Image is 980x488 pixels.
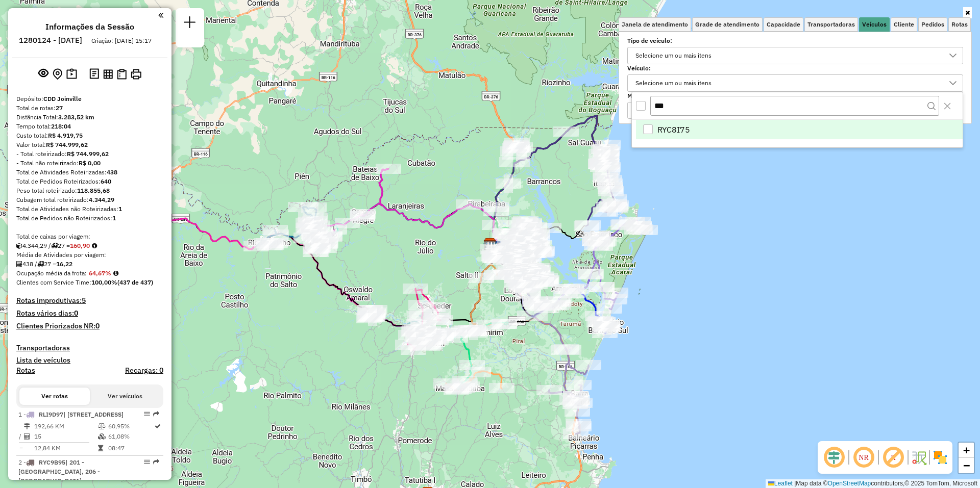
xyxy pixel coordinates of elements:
em: Opções [144,459,150,465]
strong: (437 de 437) [117,278,153,286]
div: Selecione um ou mais itens [632,75,715,91]
span: Grade de atendimento [695,21,759,28]
button: Imprimir Rotas [129,67,143,82]
strong: 1 [118,205,122,213]
i: Cubagem total roteirizado [16,243,22,249]
h4: Lista de veículos [16,356,163,365]
td: 08:47 [108,443,154,453]
div: Total de Pedidos Roteirizados: [16,177,163,186]
td: 15 [34,431,97,442]
span: | 201 - [GEOGRAPHIC_DATA], 206 - [GEOGRAPHIC_DATA] [18,458,100,484]
span: 1 - [18,410,124,418]
strong: R$ 4.919,75 [48,132,83,139]
div: Total de Pedidos não Roteirizados: [16,214,163,223]
strong: 5 [82,296,86,305]
i: % de utilização da cubagem [98,433,106,440]
span: Janela de atendimento [622,21,688,28]
a: Leaflet [768,480,793,487]
strong: 640 [101,177,111,185]
strong: R$ 744.999,62 [67,150,109,158]
td: = [18,443,23,453]
a: Ocultar filtros [963,7,972,18]
label: Tipo de veículo: [627,36,963,45]
td: 192,66 KM [34,421,97,431]
strong: 64,67% [89,269,111,277]
strong: 438 [107,168,117,176]
i: Meta Caixas/viagem: 196,87 Diferença: -35,97 [92,243,97,249]
span: Clientes com Service Time: [16,278,91,286]
strong: 118.855,68 [77,187,110,194]
div: 4.344,29 / 27 = [16,241,163,250]
i: Rota otimizada [155,423,161,429]
strong: 3.283,52 km [58,113,94,121]
strong: 0 [95,321,100,330]
a: Clique aqui para minimizar o painel [158,9,163,21]
strong: 0 [74,309,78,318]
div: Selecione um ou mais itens [632,47,715,64]
h4: Rotas improdutivas: [16,296,163,305]
span: Veículos [862,21,887,28]
a: Zoom in [959,443,974,458]
button: Logs desbloquear sessão [87,66,101,82]
h6: 1280124 - [DATE] [19,36,82,45]
span: Rotas [951,21,968,28]
span: Pedidos [921,21,944,28]
td: 12,84 KM [34,443,97,453]
img: CDD Joinville [483,238,497,251]
em: Média calculada utilizando a maior ocupação (%Peso ou %Cubagem) de cada rota da sessão. Rotas cro... [113,270,118,276]
div: Map data © contributors,© 2025 TomTom, Microsoft [766,479,980,488]
i: Total de rotas [37,261,44,267]
label: Veículo: [627,64,963,73]
div: Total de rotas: [16,104,163,113]
ul: Option List [632,120,963,139]
div: Média de Atividades por viagem: [16,250,163,260]
img: Exibir/Ocultar setores [932,449,948,466]
strong: 1 [112,214,116,222]
td: / [18,431,23,442]
span: | [STREET_ADDRESS] [63,410,124,418]
div: Total de Atividades não Roteirizadas: [16,204,163,214]
em: Rota exportada [153,459,159,465]
strong: CDD Joinville [43,95,82,102]
a: OpenStreetMap [828,480,871,487]
button: Exibir sessão original [36,66,51,82]
i: Tempo total em rota [98,445,103,451]
span: + [963,444,970,456]
span: RLI9D97 [39,410,63,418]
span: RYC9B95 [39,458,65,466]
span: Ocultar NR [851,445,876,470]
i: Total de Atividades [24,433,30,440]
i: Total de Atividades [16,261,22,267]
div: All items unselected [636,101,646,111]
div: Custo total: [16,131,163,140]
button: Visualizar relatório de Roteirização [101,67,115,81]
a: Zoom out [959,458,974,473]
button: Ver veículos [90,388,160,405]
span: Transportadoras [807,21,855,28]
strong: 100,00% [91,278,117,286]
strong: R$ 0,00 [79,159,101,167]
button: Visualizar Romaneio [115,67,129,82]
strong: 27 [56,104,63,112]
strong: 4.344,29 [89,196,114,203]
span: Ocupação média da frota: [16,269,87,277]
h4: Clientes Priorizados NR: [16,322,163,330]
i: Total de rotas [51,243,58,249]
strong: 160,90 [70,242,90,249]
strong: 218:04 [51,122,71,130]
span: RYC8I75 [657,123,690,136]
td: 60,95% [108,421,154,431]
strong: 16,22 [56,260,72,268]
span: 2 - [18,458,100,484]
div: - Total roteirizado: [16,149,163,159]
span: Capacidade [767,21,800,28]
h4: Informações da Sessão [45,22,134,32]
div: Tempo total: [16,122,163,131]
i: Distância Total [24,423,30,429]
img: Fluxo de ruas [911,449,927,466]
a: Rotas [16,366,35,375]
strong: R$ 744.999,62 [46,141,88,148]
div: Atividade não roteirizada - MARISTELA TARTARA [536,223,561,233]
h4: Rotas vários dias: [16,309,163,318]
